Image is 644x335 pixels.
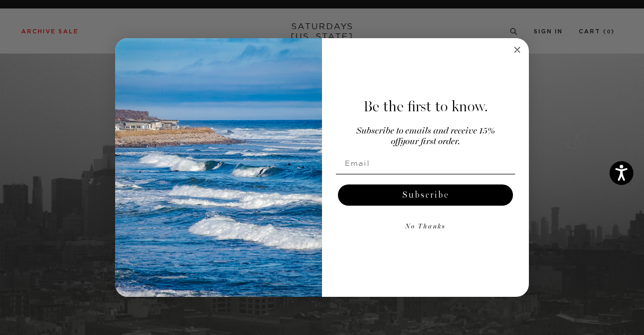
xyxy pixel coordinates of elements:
[338,184,513,206] button: Subscribe
[511,43,524,56] button: Close dialog
[336,153,515,174] input: Email
[391,137,401,146] span: off
[363,98,488,116] span: Be the first to know.
[401,137,460,146] span: your first order.
[115,38,322,297] img: 125c788d-000d-4f3e-b05a-1b92b2a23ec9.jpeg
[336,216,515,237] button: No Thanks
[336,174,515,174] img: underline
[356,127,495,136] span: Subscribe to emails and receive 15%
